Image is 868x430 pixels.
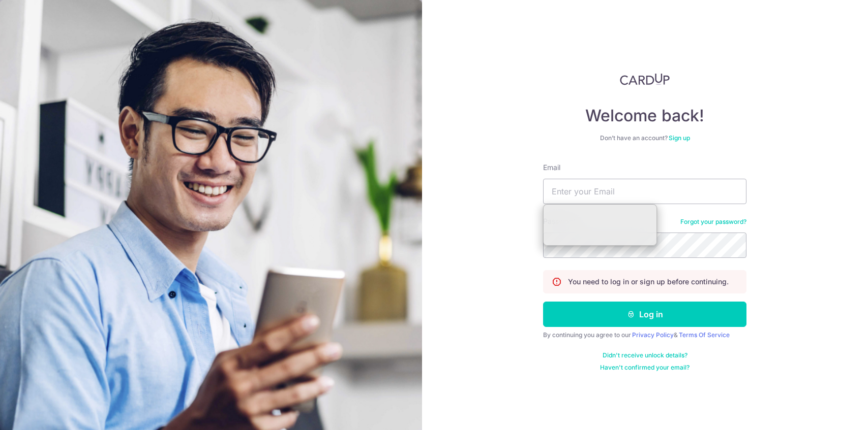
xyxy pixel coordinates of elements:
[568,277,729,287] p: You need to log in or sign up before continuing.
[680,218,746,226] a: Forgot your password?
[600,363,690,372] a: Haven't confirmed your email?
[669,134,690,142] a: Sign up
[543,134,746,142] div: Don’t have an account?
[543,179,746,204] input: Enter your Email
[543,106,746,126] h4: Welcome back!
[632,331,674,339] a: Privacy Policy
[543,331,746,339] div: By continuing you agree to our &
[543,162,560,173] label: Email
[603,351,687,359] a: Didn't receive unlock details?
[620,73,670,85] img: CardUp Logo
[679,331,730,339] a: Terms Of Service
[543,302,746,327] button: Log in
